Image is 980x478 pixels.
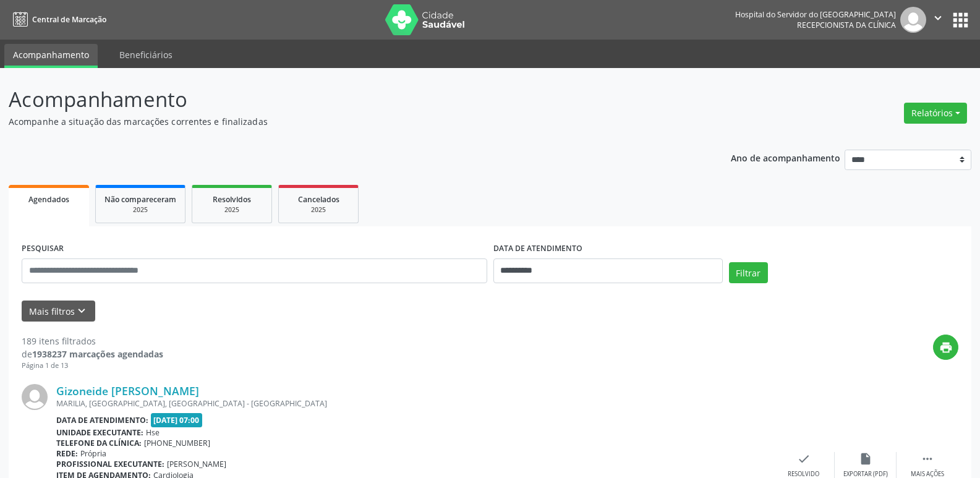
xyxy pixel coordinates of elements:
i: check [797,452,811,466]
img: img [22,384,48,410]
b: Telefone da clínica: [56,438,142,448]
span: Recepcionista da clínica [797,20,896,30]
span: Central de Marcação [32,14,106,25]
div: 2025 [201,205,263,215]
i:  [921,452,934,466]
label: DATA DE ATENDIMENTO [493,239,582,258]
span: Cancelados [298,194,339,205]
button: print [933,335,958,360]
div: Página 1 de 13 [22,361,163,371]
i: print [939,341,953,354]
span: [PHONE_NUMBER] [144,438,210,448]
button: Mais filtroskeyboard_arrow_down [22,301,95,322]
b: Data de atendimento: [56,415,148,425]
i: keyboard_arrow_down [75,304,88,318]
span: [PERSON_NAME] [167,459,226,469]
a: Acompanhamento [4,44,98,68]
button: Filtrar [729,262,768,283]
a: Beneficiários [111,44,181,66]
button:  [926,7,950,33]
div: 189 itens filtrados [22,335,163,348]
span: Hse [146,427,160,438]
a: Central de Marcação [9,9,106,30]
b: Rede: [56,448,78,459]
button: apps [950,9,971,31]
strong: 1938237 marcações agendadas [32,348,163,360]
label: PESQUISAR [22,239,64,258]
span: Agendados [28,194,69,205]
i: insert_drive_file [859,452,872,466]
span: [DATE] 07:00 [151,413,203,427]
button: Relatórios [904,103,967,124]
div: MARILIA, [GEOGRAPHIC_DATA], [GEOGRAPHIC_DATA] - [GEOGRAPHIC_DATA] [56,398,773,409]
p: Acompanhamento [9,84,683,115]
img: img [900,7,926,33]
span: Própria [80,448,106,459]
div: de [22,348,163,361]
div: Hospital do Servidor do [GEOGRAPHIC_DATA] [735,9,896,20]
span: Não compareceram [104,194,176,205]
div: 2025 [288,205,349,215]
p: Acompanhe a situação das marcações correntes e finalizadas [9,115,683,128]
b: Unidade executante: [56,427,143,438]
span: Resolvidos [213,194,251,205]
a: Gizoneide [PERSON_NAME] [56,384,199,398]
div: 2025 [104,205,176,215]
p: Ano de acompanhamento [731,150,840,165]
i:  [931,11,945,25]
b: Profissional executante: [56,459,164,469]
